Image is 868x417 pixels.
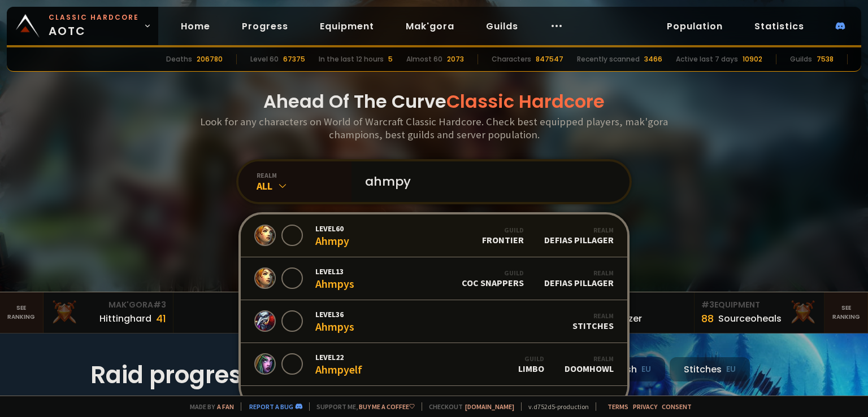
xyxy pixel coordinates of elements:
div: Mak'Gora [50,299,166,311]
div: Characters [492,54,531,64]
div: Realm [565,354,614,363]
div: Almost 60 [406,54,442,64]
div: COC SNAPPERS [462,269,524,288]
input: Search a character... [358,161,616,202]
div: Active last 7 days [676,54,738,64]
div: Deaths [166,54,192,64]
div: Defias Pillager [544,269,614,288]
div: Ahmpy [315,223,349,248]
div: Frontier [482,226,524,245]
span: Support me, [309,402,415,411]
div: 67375 [283,54,305,64]
div: 847547 [536,54,563,64]
div: Ahmpyelf [315,352,362,376]
small: EU [641,364,651,375]
div: Sourceoheals [718,311,782,326]
a: Level22AhmpyelfGuildLimboRealmDoomhowl [241,343,627,386]
div: Realm [544,226,614,234]
div: Equipment [701,299,817,311]
a: Seeranking [824,292,868,333]
span: Checkout [422,402,514,411]
a: Statistics [745,15,813,38]
a: Mak'Gora#3Hittinghard41 [44,292,173,333]
div: 206780 [197,54,223,64]
div: Guild [518,354,544,363]
span: AOTC [49,12,139,39]
a: #3Equipment88Sourceoheals [695,292,824,333]
span: Made by [183,402,234,411]
span: v. d752d5 - production [521,402,589,411]
h1: Raid progress [90,357,316,393]
div: Mak'Gora [180,299,296,311]
div: Level 60 [250,54,279,64]
div: Doomhowl [565,354,614,374]
div: 10902 [743,54,762,64]
a: Guilds [477,15,527,38]
a: a fan [217,402,234,411]
a: Population [658,15,732,38]
div: Stitches [572,311,614,331]
div: Realm [572,311,614,320]
a: Terms [607,402,628,411]
h1: Ahead Of The Curve [263,88,605,115]
div: In the last 12 hours [319,54,384,64]
a: [DOMAIN_NAME] [465,402,514,411]
a: Level36AhmpysRealmStitches [241,300,627,343]
div: 41 [156,311,166,326]
h3: Look for any characters on World of Warcraft Classic Hardcore. Check best equipped players, mak'g... [196,115,672,141]
div: All [257,179,351,192]
small: EU [726,364,736,375]
div: Realm [544,269,614,277]
span: # 3 [153,299,166,310]
span: Level 60 [315,223,349,234]
div: Guilds [790,54,812,64]
span: Level 22 [315,352,362,362]
div: Ahmpys [315,309,354,333]
a: Mak'gora [397,15,463,38]
a: Privacy [633,402,657,411]
div: 88 [701,311,714,326]
a: Mak'Gora#2Rivench100 [173,292,303,333]
div: Ahmpys [315,266,354,291]
div: Stitches [670,357,750,381]
a: Buy me a coffee [359,402,415,411]
div: 3466 [644,54,662,64]
a: Consent [662,402,692,411]
div: Hittinghard [99,311,151,326]
span: Classic Hardcore [446,89,605,114]
a: Progress [233,15,297,38]
small: Classic Hardcore [49,12,139,23]
a: Equipment [311,15,383,38]
a: Report a bug [249,402,293,411]
div: Recently scanned [577,54,640,64]
a: Classic HardcoreAOTC [7,7,158,45]
div: realm [257,171,351,179]
a: Home [172,15,219,38]
a: Level13AhmpysGuildCOC SNAPPERSRealmDefias Pillager [241,257,627,300]
a: Level60AhmpyGuildFrontierRealmDefias Pillager [241,214,627,257]
div: 7538 [817,54,834,64]
div: 5 [388,54,393,64]
span: Level 36 [315,309,354,319]
span: Level 13 [315,266,354,276]
div: 2073 [447,54,464,64]
div: Guild [462,269,524,277]
span: # 3 [701,299,714,310]
span: Level 54 [315,395,374,405]
div: Guild [482,226,524,234]
div: Limbo [518,354,544,374]
div: Defias Pillager [544,226,614,245]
